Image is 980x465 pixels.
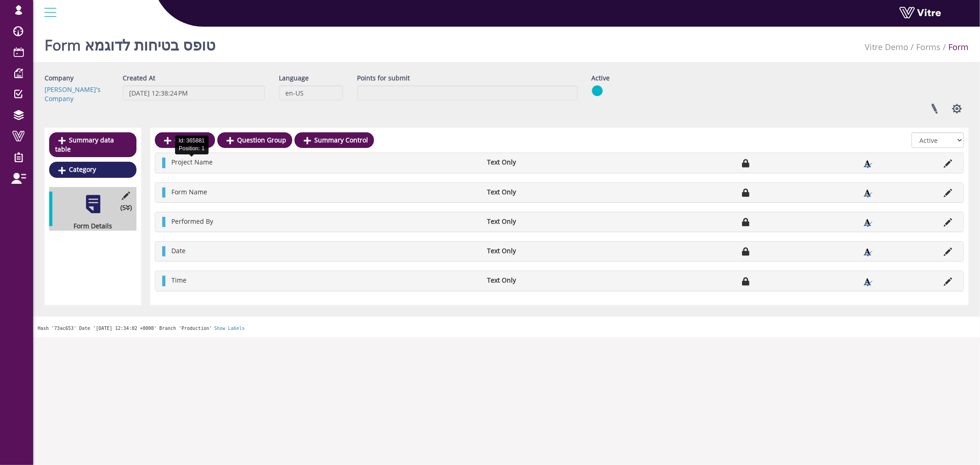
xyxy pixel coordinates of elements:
li: Text Only [483,276,601,285]
a: Question [155,132,215,148]
label: Company [45,74,74,83]
div: Id: 365881 Position: 1 [175,136,209,154]
span: Form Name [171,187,207,196]
a: Summary data table [49,132,136,157]
li: Text Only [483,246,601,255]
a: Vitre Demo [865,41,908,52]
label: Points for submit [357,74,410,83]
span: Project Name [171,158,213,166]
a: [PERSON_NAME]'s Company [45,85,101,103]
label: Created At [123,74,155,83]
label: Active [592,74,610,83]
span: Date [171,246,186,255]
a: Summary Control [295,132,374,148]
span: Hash '73ac653' Date '[DATE] 12:34:02 +0000' Branch 'Production' [38,326,212,331]
img: yes [592,85,603,96]
a: Show Labels [214,326,244,331]
li: Text Only [483,187,601,197]
span: Performed By [171,217,213,226]
li: Text Only [483,217,601,226]
li: Text Only [483,158,601,167]
a: Forms [916,41,940,52]
span: (5 ) [120,203,132,212]
div: Form Details [49,221,130,231]
h1: Form טופס בטיחות לדוגמא [45,23,215,62]
label: Language [279,74,309,83]
a: Category [49,162,136,177]
li: Form [940,41,969,53]
span: Time [171,276,187,284]
a: Question Group [217,132,292,148]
